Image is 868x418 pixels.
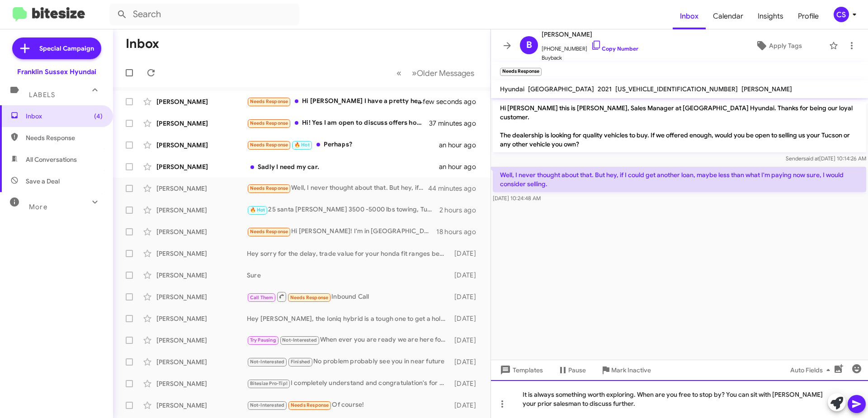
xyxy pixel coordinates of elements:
[29,203,47,211] span: More
[493,100,866,152] p: Hi [PERSON_NAME] this is [PERSON_NAME], Sales Manager at [GEOGRAPHIC_DATA] Hyundai. Thanks for be...
[156,401,247,410] div: [PERSON_NAME]
[598,85,612,93] span: 2021
[706,3,750,29] a: Calendar
[247,205,439,215] div: 25 santa [PERSON_NAME] 3500 -5000 lbs towing, Tucson 3500 lbs, ioniq 9 5000 lbs, santa fe 3500-45...
[12,38,101,59] a: Special Campaign
[803,155,819,162] span: said at
[247,249,450,258] div: Hey sorry for the delay, trade value for your honda fit ranges between $1820 - $5201 depending on...
[156,184,247,193] div: [PERSON_NAME]
[568,362,586,378] span: Pause
[550,362,593,378] button: Pause
[450,249,483,258] div: [DATE]
[156,336,247,345] div: [PERSON_NAME]
[156,314,247,323] div: [PERSON_NAME]
[247,183,429,193] div: Well, I never thought about that. But hey, if I could get another loan, maybe less than what I'm ...
[282,337,317,343] span: Not-Interested
[247,96,429,107] div: Hi [PERSON_NAME] I have a pretty hefty balance on my loan and would need to be offered enough tha...
[250,120,288,126] span: Needs Response
[542,29,638,40] span: [PERSON_NAME]
[294,142,310,148] span: 🔥 Hot
[156,357,247,366] div: [PERSON_NAME]
[290,295,329,301] span: Needs Response
[439,141,483,150] div: an hour ago
[250,99,288,104] span: Needs Response
[593,362,658,378] button: Mark Inactive
[783,362,841,378] button: Auto Fields
[493,167,866,192] p: Well, I never thought about that. But hey, if I could get another loan, maybe less than what I'm ...
[247,291,450,302] div: Inbound Call
[109,4,299,25] input: Search
[26,112,103,121] span: Inbox
[498,362,543,378] span: Templates
[247,226,436,237] div: Hi [PERSON_NAME]! I'm in [GEOGRAPHIC_DATA] on [GEOGRAPHIC_DATA]. What's your quote on 2026 Ioniq ...
[94,112,103,121] span: (4)
[250,337,276,343] span: Try Pausing
[429,119,483,128] div: 37 minutes ago
[250,295,274,301] span: Call Them
[250,207,265,213] span: 🔥 Hot
[247,271,450,280] div: Sure
[247,314,450,323] div: Hey [PERSON_NAME], the Ioniq hybrid is a tough one to get a hold of here. Most people are keeping...
[542,53,638,62] span: Buyback
[250,359,285,365] span: Not-Interested
[156,379,247,388] div: [PERSON_NAME]
[786,155,866,162] span: Sender [DATE] 10:14:26 AM
[250,185,288,191] span: Needs Response
[611,362,651,378] span: Mark Inactive
[247,335,450,345] div: When ever you are ready we are here for you. Heal up glad you are ok
[429,184,483,193] div: 44 minutes ago
[591,45,638,52] a: Copy Number
[396,67,401,79] span: «
[429,97,483,106] div: a few seconds ago
[247,140,439,150] div: Perhaps?
[247,400,450,410] div: Of course!
[156,249,247,258] div: [PERSON_NAME]
[250,142,288,148] span: Needs Response
[826,7,858,22] button: CS
[291,402,329,408] span: Needs Response
[156,162,247,171] div: [PERSON_NAME]
[39,44,94,53] span: Special Campaign
[769,38,802,54] span: Apply Tags
[250,402,285,408] span: Not-Interested
[450,401,483,410] div: [DATE]
[450,357,483,366] div: [DATE]
[250,380,288,386] span: Bitesize Pro-Tip!
[528,85,594,93] span: [GEOGRAPHIC_DATA]
[156,206,247,215] div: [PERSON_NAME]
[26,177,60,186] span: Save a Deal
[29,91,55,99] span: Labels
[450,271,483,280] div: [DATE]
[156,271,247,280] div: [PERSON_NAME]
[450,336,483,345] div: [DATE]
[156,97,247,106] div: [PERSON_NAME]
[250,229,288,235] span: Needs Response
[791,3,826,29] a: Profile
[156,119,247,128] div: [PERSON_NAME]
[406,64,480,82] button: Next
[615,85,738,93] span: [US_VEHICLE_IDENTIFICATION_NUMBER]
[439,206,483,215] div: 2 hours ago
[156,227,247,236] div: [PERSON_NAME]
[247,357,450,367] div: No problem probably see you in near future
[732,38,825,54] button: Apply Tags
[750,3,791,29] a: Insights
[493,195,541,202] span: [DATE] 10:24:48 AM
[156,292,247,301] div: [PERSON_NAME]
[450,292,483,301] div: [DATE]
[436,227,483,236] div: 18 hours ago
[247,162,439,171] div: Sadly I need my car.
[26,155,77,164] span: All Conversations
[247,118,429,128] div: Hi! Yes I am open to discuss offers however I still owe like $24,000
[247,378,450,389] div: I completely understand and congratulation's for your daughter . We can help with the process of ...
[673,3,706,29] a: Inbox
[156,141,247,150] div: [PERSON_NAME]
[392,64,480,82] nav: Page navigation example
[126,37,159,51] h1: Inbox
[391,64,407,82] button: Previous
[450,314,483,323] div: [DATE]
